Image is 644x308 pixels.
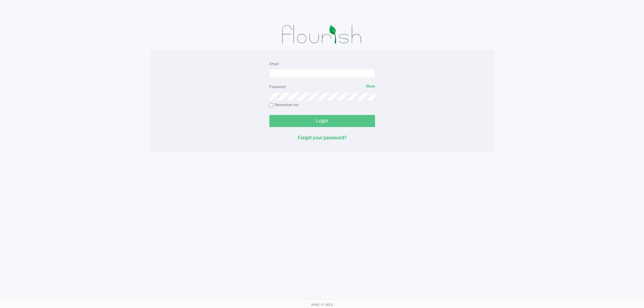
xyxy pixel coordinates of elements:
span: Show [366,84,375,88]
input: Remember me [269,103,274,107]
span: Web: v1.40.0 [311,302,333,307]
button: Forgot your password? [298,134,347,141]
label: Remember me [269,102,298,108]
label: Password [269,84,286,90]
label: Email [269,61,279,67]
